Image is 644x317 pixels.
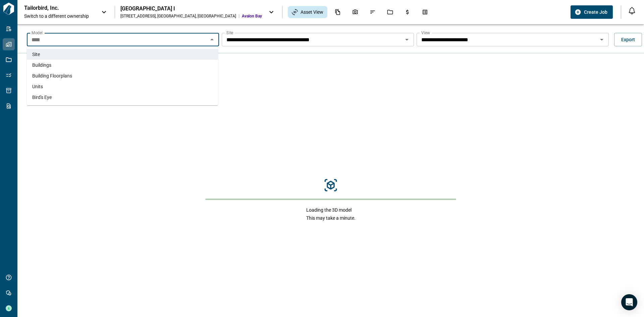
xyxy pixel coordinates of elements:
label: Model [32,30,43,36]
div: Documents [331,6,345,18]
span: Export [621,36,635,43]
div: [STREET_ADDRESS] , [GEOGRAPHIC_DATA] , [GEOGRAPHIC_DATA] [120,13,236,19]
label: View [421,30,430,36]
div: Asset View [288,6,327,18]
span: Asset View [301,9,323,15]
span: This may take a minute. [306,215,356,221]
p: Tailorbird, Inc. [24,5,85,11]
span: Create Job [584,9,607,15]
button: Open [402,35,412,44]
span: Switch to a different ownership [24,13,95,19]
span: Site [32,51,40,58]
span: Units [32,83,43,90]
button: Create Job [571,5,613,19]
div: Photos [348,6,362,18]
span: Bird's Eye [32,94,52,101]
span: Buildings [32,62,51,68]
div: Takeoff Center [418,6,432,18]
label: Site [226,30,233,36]
div: Issues & Info [366,6,380,18]
button: Export [614,33,642,46]
span: Building Floorplans [32,72,72,79]
div: Open Intercom Messenger [621,294,637,310]
span: Loading the 3D model [306,207,356,213]
button: Close [207,35,217,44]
button: Open [597,35,606,44]
div: Jobs [383,6,397,18]
span: Avalon Bay [242,13,262,19]
div: Budgets [400,6,415,18]
div: [GEOGRAPHIC_DATA] I [120,5,262,12]
button: Open notification feed [627,5,637,16]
